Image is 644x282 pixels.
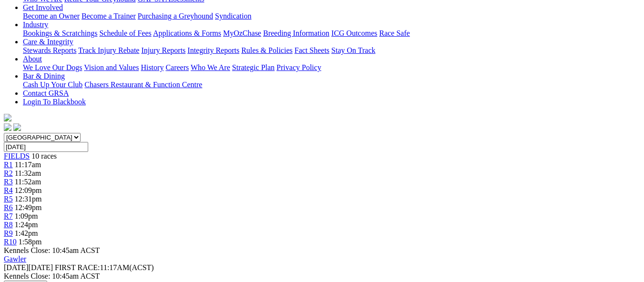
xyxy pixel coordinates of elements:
div: Get Involved [23,12,640,20]
a: Who We Are [191,63,230,71]
a: R3 [4,178,13,186]
a: Schedule of Fees [99,29,151,37]
span: 11:52am [15,178,41,186]
a: Careers [165,63,189,71]
a: Contact GRSA [23,89,69,97]
div: About [23,63,640,72]
a: Bookings & Scratchings [23,29,97,37]
a: R7 [4,212,13,220]
a: Strategic Plan [232,63,275,71]
a: R6 [4,203,13,211]
a: MyOzChase [223,29,261,37]
a: R2 [4,169,13,177]
span: 1:09pm [15,212,38,220]
span: 11:32am [15,169,41,177]
a: Applications & Forms [153,29,221,37]
div: Bar & Dining [23,81,640,89]
div: Industry [23,29,640,38]
span: 11:17am [15,161,41,169]
a: Stay On Track [331,46,375,54]
span: FIRST RACE: [55,263,100,272]
span: 1:42pm [15,229,38,237]
a: Get Involved [23,3,63,11]
a: Breeding Information [263,29,329,37]
span: 12:31pm [15,195,42,203]
a: Purchasing a Greyhound [138,12,213,20]
a: We Love Our Dogs [23,63,82,71]
img: twitter.svg [13,123,21,131]
a: Login To Blackbook [23,98,86,106]
span: Kennels Close: 10:45am ACST [4,246,100,254]
span: 1:58pm [19,238,42,246]
a: FIELDS [4,152,30,160]
a: Cash Up Your Club [23,81,82,89]
div: Care & Integrity [23,46,640,55]
span: [DATE] [4,263,53,272]
input: Select date [4,142,88,152]
span: 11:17AM(ACST) [55,263,154,272]
img: facebook.svg [4,123,11,131]
a: R4 [4,186,13,194]
a: Track Injury Rebate [78,46,139,54]
a: R8 [4,221,13,229]
a: R5 [4,195,13,203]
a: Race Safe [379,29,409,37]
span: 10 races [31,152,57,160]
a: Privacy Policy [276,63,321,71]
a: Stewards Reports [23,46,76,54]
div: Kennels Close: 10:45am ACST [4,272,640,281]
a: Syndication [215,12,251,20]
a: About [23,55,42,63]
span: 12:49pm [15,203,42,211]
span: 1:24pm [15,221,38,229]
a: Become a Trainer [82,12,136,20]
a: R10 [4,238,17,246]
a: Rules & Policies [241,46,293,54]
a: Industry [23,20,48,29]
a: Become an Owner [23,12,80,20]
a: Chasers Restaurant & Function Centre [84,81,202,89]
img: logo-grsa-white.png [4,114,11,121]
a: History [141,63,164,71]
a: ICG Outcomes [331,29,377,37]
a: Injury Reports [141,46,185,54]
a: R9 [4,229,13,237]
a: Vision and Values [84,63,139,71]
span: [DATE] [4,263,29,272]
a: Integrity Reports [187,46,239,54]
a: Fact Sheets [295,46,329,54]
span: 12:09pm [15,186,42,194]
a: Gawler [4,255,26,263]
a: Bar & Dining [23,72,65,80]
a: Care & Integrity [23,38,73,46]
a: R1 [4,161,13,169]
